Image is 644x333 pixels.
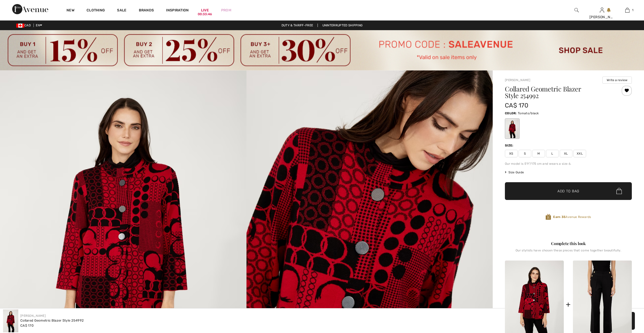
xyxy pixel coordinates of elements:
div: [PERSON_NAME] [589,14,614,20]
strong: Earn 35 [553,215,566,219]
img: My Info [600,7,604,13]
a: [PERSON_NAME] [505,78,530,82]
span: XS [505,150,518,157]
a: 1 [615,7,640,13]
span: CAD [16,24,33,27]
span: Tomato/black [518,112,539,115]
span: CA$ 170 [505,102,528,109]
div: Size: [505,143,515,148]
span: L [546,150,559,157]
span: Color: [505,112,517,115]
a: [PERSON_NAME] [20,314,46,318]
span: CA$ 170 [20,324,34,327]
img: 1ère Avenue [12,4,48,14]
img: search the website [574,7,579,13]
div: Our stylists have chosen these pieces that come together beautifully. [505,249,632,256]
div: 00:33:46 [198,12,212,17]
span: Avenue Rewards [553,215,591,219]
a: Sale [117,8,126,13]
a: New [67,8,74,13]
div: + [566,299,571,310]
a: Sign In [600,8,604,12]
div: Collared Geometric Blazer Style 254992 [20,318,84,323]
div: Our model is 5'9"/175 cm and wears a size 6. [505,161,632,166]
img: Avenue Rewards [546,214,551,220]
img: Collared Geometric Blazer Style 254992 [3,309,18,332]
span: Size Guide [505,170,524,175]
span: XXL [573,150,586,157]
span: Inspiration [166,8,189,13]
span: S [519,150,531,157]
img: Canadian Dollar [16,24,24,28]
a: Live00:33:46 [201,8,209,13]
a: Brands [139,8,154,13]
span: EN [36,24,42,27]
span: Add to Bag [557,188,579,194]
h1: Collared Geometric Blazer Style 254992 [505,86,611,99]
button: Write a review [602,77,632,84]
span: 1 [632,8,633,12]
div: Tomato/black [506,119,519,138]
div: Complete this look [505,240,632,247]
span: XL [560,150,572,157]
span: M [532,150,545,157]
img: Bag.svg [616,188,622,194]
a: Clothing [87,8,105,13]
a: Prom [221,8,231,13]
img: My Bag [625,7,630,13]
button: Add to Bag [505,182,632,200]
